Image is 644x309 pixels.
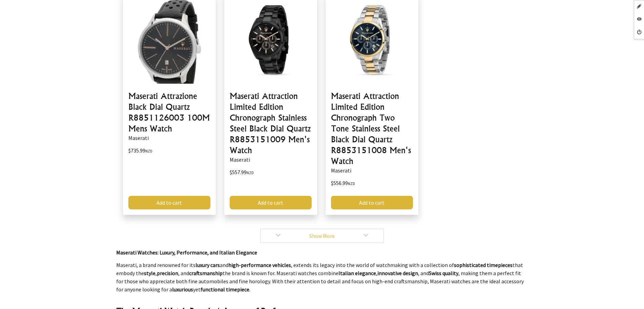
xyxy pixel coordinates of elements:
strong: innovative design [377,270,418,276]
strong: precision [157,270,178,276]
strong: luxury cars [195,262,220,268]
strong: Swiss quality [429,270,458,276]
a: Add to cart [128,196,210,209]
p: Maserati, a brand renowned for its and , extends its legacy into the world of watchmaking with a ... [116,261,528,293]
a: Show More [260,229,384,243]
strong: high-performance vehicles [228,262,291,268]
a: Add to cart [230,196,312,209]
strong: style [144,270,155,276]
strong: craftsmanship [189,270,223,276]
a: Add to cart [331,196,413,209]
strong: functional timepiece [201,286,249,293]
strong: luxurious [172,286,193,293]
strong: Maserati Watches: Luxury, Performance, and Italian Elegance [116,249,257,256]
strong: Italian elegance [338,270,376,276]
strong: sophisticated timepieces [454,262,513,268]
